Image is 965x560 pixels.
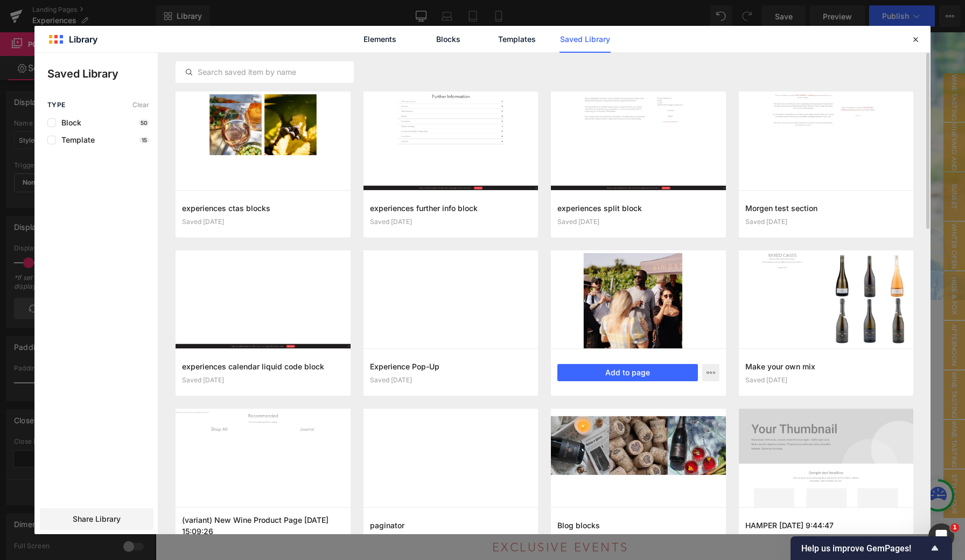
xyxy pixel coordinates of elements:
div: Saved [DATE] [370,376,532,384]
h3: experiences calendar liquid code block [182,361,344,372]
span: Share Library [73,514,121,524]
p: 50 [138,120,149,126]
div: Saved [DATE] [745,376,907,384]
button: Show survey - Help us improve GemPages! [801,542,941,555]
span: Clear [132,101,149,109]
h3: (variant) New Wine Product Page [DATE] 15:09:26 [182,514,344,536]
span: Wine Tasting Experience [766,388,809,436]
i: Due to operating a strict production environment, we sadly cannot accommodate guests under 18 yea... [176,453,634,464]
span: Wine Tasting Experience [766,338,809,387]
a: Templates [491,26,542,53]
span: Sunset Session [766,140,809,188]
span: Hide & Fox 2025 [766,239,809,288]
span: We are delighted to be able to open our Estate and invite guests to share in the beauty of the Si... [118,357,691,367]
span: Discover more about our events below - we very much look forward to welcoming you to [375,384,714,395]
h3: paginator [370,520,532,531]
div: Saved [DATE] [182,376,344,384]
input: Search saved item by name [176,66,353,79]
span: Afternoon Tea [766,289,809,337]
h3: Experience Pop-Up [370,361,532,372]
h3: experiences ctas blocks [182,202,344,214]
span: Template [56,136,95,144]
span: Type [47,101,66,109]
span: 1 [950,523,959,532]
div: Saved [DATE] [745,218,907,226]
p: 15 [139,137,149,143]
span: Our Events Team has carefully curated a range of experiences for you to book onto. [56,384,375,395]
span: For any queries do email: or call and we will be happy to assist you. [184,426,626,436]
a: Elements [354,26,405,53]
i: We thank you for your understanding. [333,467,477,478]
a: 01227 832200 [445,426,494,436]
span: Help us improve GemPages! [801,543,928,554]
span: Simpsons' Wine Estate. [381,384,754,409]
div: Saved [DATE] [557,218,719,226]
h3: Blog blocks [557,520,719,531]
span: Block [56,118,81,127]
a: Saved Library [560,26,611,53]
a: [EMAIL_ADDRESS][DOMAIN_NAME] [281,426,422,436]
h3: experiences further info block [370,202,532,214]
iframe: Intercom live chat [928,523,954,549]
button: Add to page [557,364,698,381]
div: Saved [DATE] [182,218,344,226]
span: Wine Tasting Experience [766,41,809,89]
div: Saved [DATE] [370,218,532,226]
p: Saved Library [47,66,158,82]
a: Blocks [423,26,474,53]
h3: Make your own mix [745,361,907,372]
h3: experiences split block [557,202,719,214]
h3: HAMPER [DATE] 9:44:47 [745,520,907,531]
h3: Morgen test section [745,202,907,214]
